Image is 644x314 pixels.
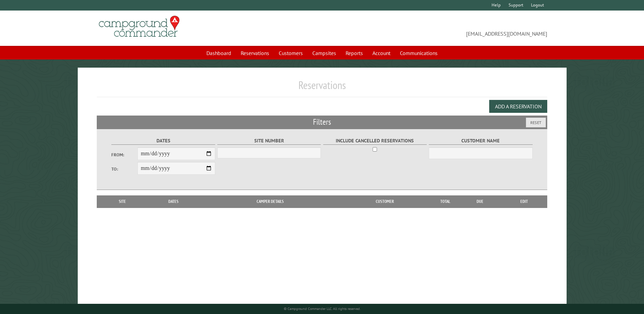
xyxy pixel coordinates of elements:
[368,47,394,59] a: Account
[308,47,340,59] a: Campsites
[431,195,459,208] th: Total
[338,195,431,208] th: Customer
[501,195,547,208] th: Edit
[203,195,338,208] th: Camper Details
[202,47,235,59] a: Dashboard
[97,116,547,128] h2: Filters
[145,195,203,208] th: Dates
[526,118,546,127] button: Reset
[111,137,215,145] label: Dates
[284,307,361,311] small: © Campground Commander LLC. All rights reserved.
[100,195,144,208] th: Site
[322,19,547,38] span: [EMAIL_ADDRESS][DOMAIN_NAME]
[111,166,137,172] label: To:
[429,137,532,145] label: Customer Name
[237,47,273,59] a: Reservations
[396,47,442,59] a: Communications
[489,100,547,113] button: Add a Reservation
[459,195,501,208] th: Due
[217,137,321,145] label: Site Number
[97,78,547,97] h1: Reservations
[97,13,182,40] img: Campground Commander
[275,47,307,59] a: Customers
[323,137,427,145] label: Include Cancelled Reservations
[342,47,367,59] a: Reports
[111,152,137,158] label: From:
